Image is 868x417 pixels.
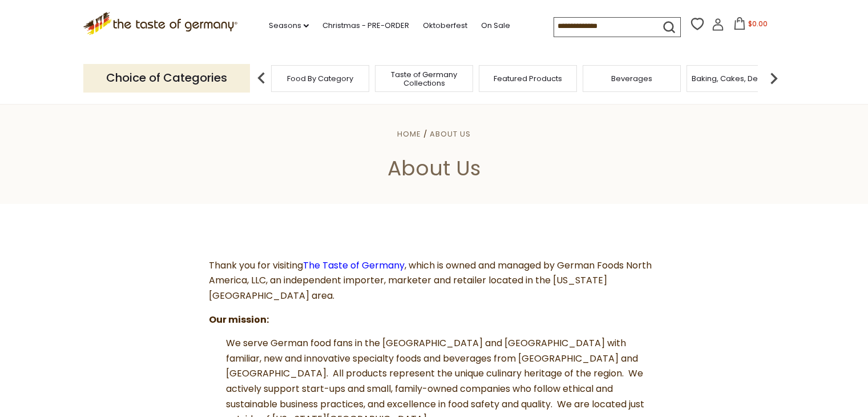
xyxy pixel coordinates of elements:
a: The Taste of Germany [303,259,405,272]
a: Taste of Germany Collections [378,70,470,87]
a: About Us [430,129,471,139]
a: Food By Category [287,74,353,83]
a: Baking, Cakes, Desserts [692,74,780,83]
button: $0.00 [726,17,775,34]
img: previous arrow [250,67,273,90]
h1: About Us [35,155,833,181]
p: Choice of Categories [83,64,250,92]
a: Seasons [269,19,309,32]
strong: Our mission: [209,313,269,326]
a: On Sale [481,19,510,32]
span: $0.00 [748,19,768,29]
a: Featured Products [494,74,562,83]
a: Oktoberfest [423,19,467,32]
a: Christmas - PRE-ORDER [322,19,409,32]
img: next arrow [762,67,785,90]
span: Thank you for visiting , which is owned and managed by German Foods North America, LLC, an indepe... [209,259,652,302]
a: Home [397,129,421,139]
a: Beverages [611,74,652,83]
